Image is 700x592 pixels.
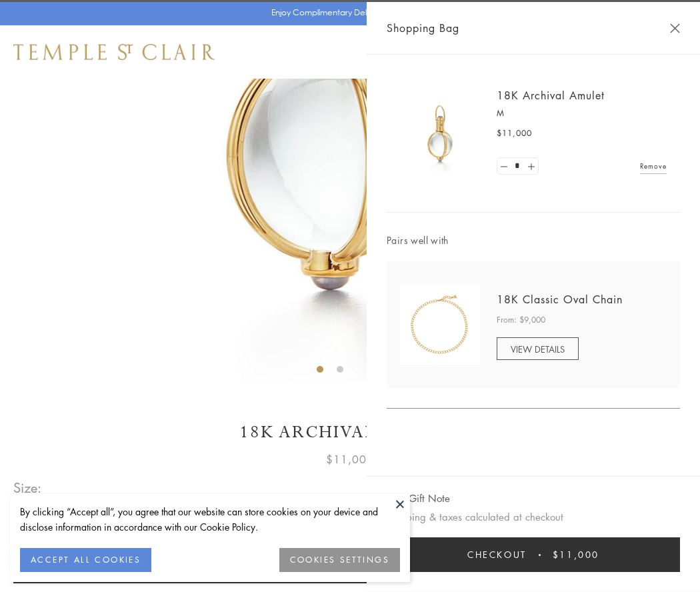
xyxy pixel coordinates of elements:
[497,158,511,175] a: Set quantity to 0
[387,509,680,525] p: Shipping & taxes calculated at checkout
[279,548,400,572] button: COOKIES SETTINGS
[387,19,459,37] span: Shopping Bag
[13,477,43,499] span: Size:
[400,285,480,365] img: N88865-OV18
[497,292,623,307] a: 18K Classic Oval Chain
[497,88,605,103] a: 18K Archival Amulet
[497,337,579,360] a: VIEW DETAILS
[497,313,545,327] span: From: $9,000
[13,421,687,444] h1: 18K Archival Amulet
[497,127,532,140] span: $11,000
[387,537,680,572] button: Checkout $11,000
[497,107,667,120] p: M
[524,158,537,175] a: Set quantity to 2
[467,547,527,562] span: Checkout
[387,233,680,248] span: Pairs well with
[20,504,400,535] div: By clicking “Accept all”, you agree that our website can store cookies on your device and disclos...
[553,547,599,562] span: $11,000
[20,548,151,572] button: ACCEPT ALL COOKIES
[670,23,680,33] button: Close Shopping Bag
[271,6,423,19] p: Enjoy Complimentary Delivery & Returns
[387,490,450,507] button: Add Gift Note
[511,343,565,355] span: VIEW DETAILS
[326,451,374,468] span: $11,000
[640,159,667,173] a: Remove
[13,44,215,60] img: Temple St. Clair
[400,93,480,173] img: 18K Archival Amulet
